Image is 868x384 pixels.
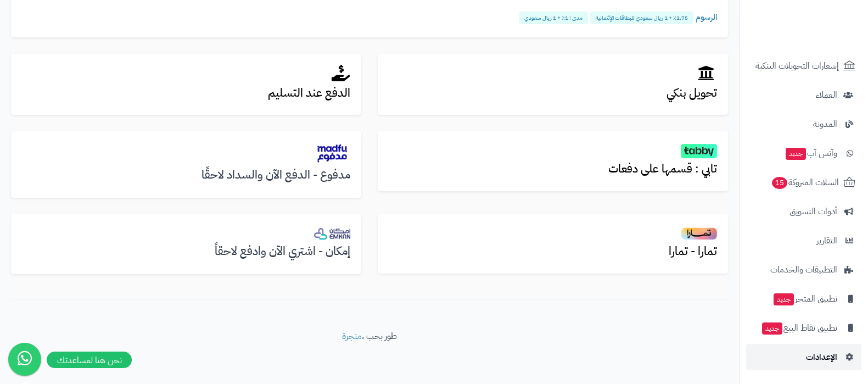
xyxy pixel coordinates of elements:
[816,87,837,103] span: العملاء
[389,87,717,99] h3: تحويل بنكي
[681,227,717,240] img: tamarapay.png
[22,87,350,99] h3: الدفع عند التسليم
[519,12,588,24] span: مدى : 1٪ + 1 ريال سعودي
[681,144,717,158] img: tabby.png
[816,233,837,248] span: التقارير
[746,111,861,137] a: المدونة
[746,53,861,79] a: إشعارات التحويلات البنكية
[22,169,350,181] h3: مدفوع - الدفع الآن والسداد لاحقًا
[785,146,837,161] span: وآتس آب
[746,257,861,283] a: التطبيقات والخدمات
[378,214,728,274] a: تمارا - تمارا
[813,116,837,132] span: المدونة
[746,227,861,254] a: التقارير
[314,228,350,240] img: emkan_bnpl.png
[22,245,350,258] h3: إمكان - اشتري الآن وادفع لاحقاً
[761,320,837,336] span: تطبيق نقاط البيع
[755,58,839,74] span: إشعارات التحويلات البنكية
[772,291,837,307] span: تطبيق المتجر
[772,177,787,189] span: 15
[746,315,861,341] a: تطبيق نقاط البيعجديد
[314,142,350,164] img: madfu.png
[774,293,794,305] span: جديد
[762,322,782,335] span: جديد
[342,330,362,343] a: متجرة
[789,204,837,219] span: أدوات التسويق
[771,175,839,190] span: السلات المتروكة
[786,148,806,160] span: جديد
[696,11,717,23] span: الرسوم
[746,198,861,225] a: أدوات التسويق
[806,349,837,365] span: الإعدادات
[770,262,837,277] span: التطبيقات والخدمات
[378,131,728,191] a: تابي : قسمها على دفعات
[746,169,861,196] a: السلات المتروكة15
[793,31,858,54] img: logo-2.png
[389,163,717,175] h3: تابي : قسمها على دفعات
[746,82,861,108] a: العملاء
[11,54,361,115] a: الدفع عند التسليم
[389,245,717,258] h3: تمارا - تمارا
[746,286,861,312] a: تطبيق المتجرجديد
[590,12,693,24] span: 2.75٪ + 1 ريال سعودي للبطاقات الإئتمانية
[378,54,728,115] a: تحويل بنكي
[746,344,861,370] a: الإعدادات
[746,140,861,166] a: وآتس آبجديد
